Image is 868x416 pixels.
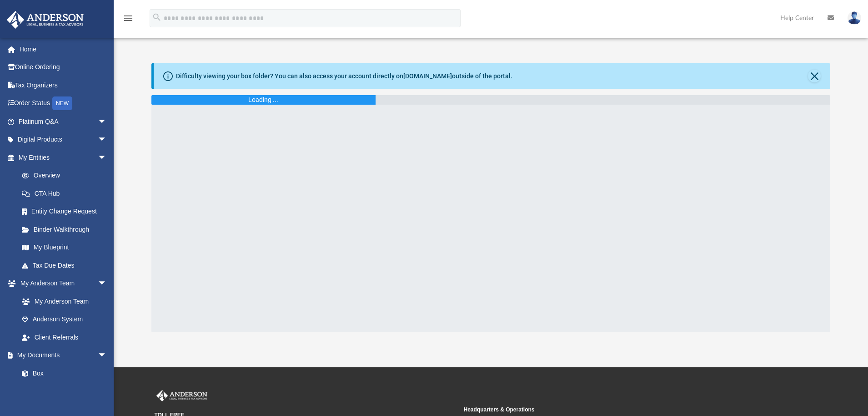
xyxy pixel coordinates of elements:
[4,11,86,29] img: Anderson Advisors Platinum Portal
[6,76,120,94] a: Tax Organizers
[464,406,767,414] small: Headquarters & Operations
[13,382,116,401] a: Meeting Minutes
[808,70,821,82] button: Close
[155,390,209,402] img: Anderson Advisors Platinum Portal
[13,238,116,257] a: My Blueprint
[13,292,111,310] a: My Anderson Team
[6,58,120,76] a: Online Ordering
[13,328,116,346] a: Client Referrals
[52,96,72,110] div: NEW
[98,112,116,131] span: arrow_drop_down
[6,131,120,149] a: Digital Productsarrow_drop_down
[6,94,120,113] a: Order StatusNEW
[13,256,120,274] a: Tax Due Dates
[13,364,111,382] a: Box
[6,274,116,293] a: My Anderson Teamarrow_drop_down
[6,148,120,167] a: My Entitiesarrow_drop_down
[152,12,162,22] i: search
[98,148,116,167] span: arrow_drop_down
[13,310,116,329] a: Anderson System
[123,17,134,24] a: menu
[6,112,120,131] a: Platinum Q&Aarrow_drop_down
[848,11,861,25] img: User Pic
[248,95,278,105] div: Loading ...
[13,167,120,185] a: Overview
[403,72,452,80] a: [DOMAIN_NAME]
[98,346,116,365] span: arrow_drop_down
[98,274,116,293] span: arrow_drop_down
[123,13,134,24] i: menu
[13,220,120,238] a: Binder Walkthrough
[98,131,116,149] span: arrow_drop_down
[6,40,120,58] a: Home
[13,184,120,203] a: CTA Hub
[176,71,512,81] div: Difficulty viewing your box folder? You can also access your account directly on outside of the p...
[6,346,116,365] a: My Documentsarrow_drop_down
[13,203,120,221] a: Entity Change Request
